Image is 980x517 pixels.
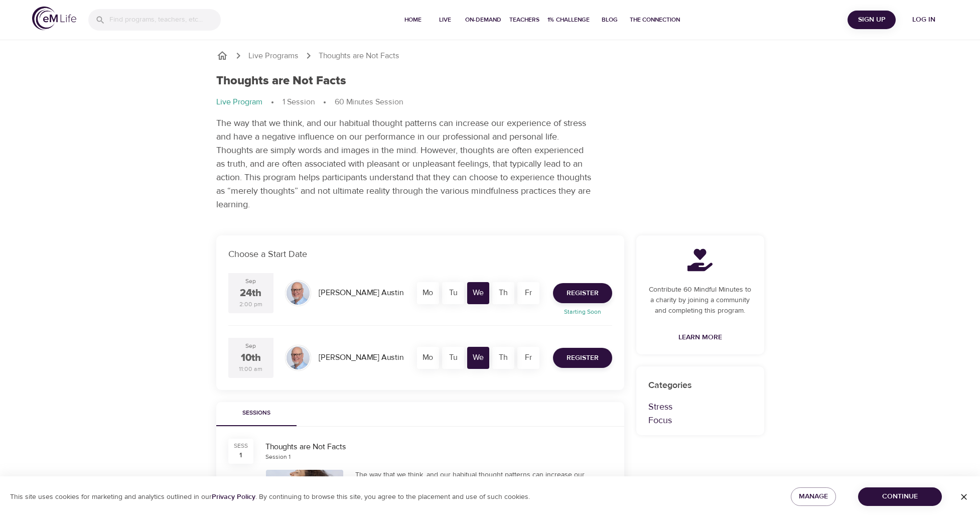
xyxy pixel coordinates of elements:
div: We [467,347,489,369]
button: Register [553,348,612,368]
span: Home [401,15,425,25]
div: SESS [234,442,248,450]
div: Session 1 [265,453,291,461]
div: Fr [517,282,539,304]
img: logo [32,7,76,30]
div: 1 [239,450,242,460]
button: Sign Up [848,11,896,29]
span: Live [433,15,457,25]
div: Mo [417,347,439,369]
span: Register [567,287,599,300]
span: Continue [866,490,934,503]
span: Manage [799,490,828,503]
div: Fr [517,347,539,369]
span: Teachers [509,15,539,25]
span: 1% Challenge [547,15,590,25]
a: Live Programs [248,50,299,62]
span: Blog [598,15,622,25]
p: Live Program [216,96,262,108]
p: Starting Soon [547,307,618,316]
input: Find programs, teachers, etc... [109,9,221,31]
div: [PERSON_NAME] Austin [315,283,407,303]
div: 24th [240,286,261,301]
button: Register [553,283,612,303]
h1: Thoughts are Not Facts [216,74,346,88]
div: Sep [245,277,256,286]
nav: breadcrumb [216,96,764,108]
p: Choose a Start Date [228,247,612,261]
p: 1 Session [283,96,315,108]
span: Learn More [678,331,722,344]
span: Log in [904,14,944,26]
span: The Connection [630,15,680,25]
div: Mo [417,282,439,304]
span: Sign Up [852,14,892,26]
div: Th [492,282,514,304]
div: 2:00 pm [239,300,262,309]
div: We [467,282,489,304]
div: 10th [241,351,261,365]
div: Sep [245,342,256,350]
div: Th [492,347,514,369]
div: Tu [442,282,464,304]
button: Continue [858,487,942,506]
p: Thoughts are Not Facts [319,50,399,62]
button: Manage [791,487,836,506]
button: Log in [900,11,948,29]
span: Register [567,352,599,364]
p: 60 Minutes Session [335,96,403,108]
p: The way that we think, and our habitual thought patterns can increase our experience of stress an... [216,116,593,211]
a: Privacy Policy [212,492,255,501]
div: Thoughts are Not Facts [265,441,612,453]
p: Focus [648,414,752,427]
div: Tu [442,347,464,369]
span: Sessions [222,408,291,419]
p: Contribute 60 Mindful Minutes to a charity by joining a community and completing this program. [648,285,752,316]
a: Learn More [674,328,726,347]
nav: breadcrumb [216,50,764,62]
div: [PERSON_NAME] Austin [315,348,407,367]
span: On-Demand [465,15,501,25]
div: 11:00 am [239,365,262,373]
p: Stress [648,400,752,414]
p: Categories [648,378,752,392]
